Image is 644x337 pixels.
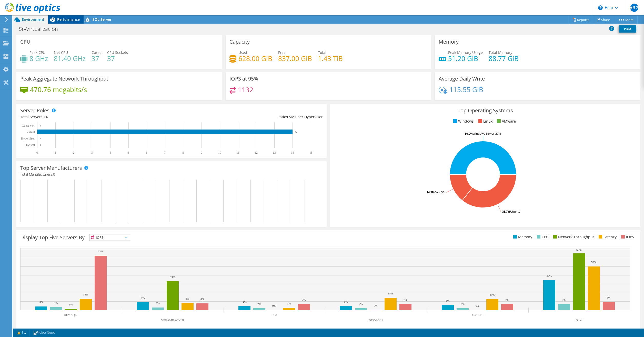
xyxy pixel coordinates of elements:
text: 62% [98,250,103,253]
text: DPA [271,313,277,317]
text: 3% [287,302,291,305]
text: 7 [164,151,166,154]
span: Total [318,50,326,55]
text: 15 [309,151,313,154]
span: 0 [287,114,289,119]
text: 3 [91,151,93,154]
a: 1 [14,330,30,336]
tspan: CentOS [435,190,445,194]
text: 6% [446,299,450,302]
span: Peak Memory Usage [448,50,483,55]
span: Environment [22,17,44,22]
h4: Total Manufacturers: [20,172,323,177]
h3: CPU [20,39,31,45]
span: Net CPU [54,50,68,55]
h3: Top Server Manufacturers [20,165,82,171]
h4: 51.20 GiB [448,56,483,61]
h4: 837.00 GiB [278,56,312,61]
h4: 81.40 GHz [54,56,86,61]
text: Physical [24,143,35,147]
h3: IOPS at 95% [229,76,258,82]
a: More [614,16,638,24]
text: 2% [257,302,261,305]
text: 4 [109,151,111,154]
text: 3% [54,301,58,304]
li: Latency [597,234,617,240]
h3: Server Roles [20,108,49,113]
li: Network Throughput [552,234,594,240]
tspan: Windows Server 2016 [473,132,501,135]
a: Project Notes [29,330,59,336]
span: Cores [92,50,101,55]
text: 12 [255,151,258,154]
text: 9% [607,296,611,299]
svg: \n [598,5,603,10]
text: 14 [295,131,298,133]
text: 0% [374,304,378,307]
h4: 37 [92,56,101,61]
span: CPU Sockets [107,50,128,55]
text: 65% [576,248,581,251]
span: Used [238,50,247,55]
tspan: 14.3% [427,190,435,194]
span: Performance [57,17,80,22]
text: Virtual [26,130,35,134]
text: 1 [55,151,56,154]
text: 9 [201,151,202,154]
h3: Average Daily Write [439,76,485,82]
text: 13 [273,151,276,154]
a: Share [593,16,614,24]
h4: 1132 [238,87,253,93]
span: IOPS [89,234,130,241]
text: Other [576,319,582,322]
text: 0 [40,137,41,140]
text: 13% [83,293,88,296]
text: 2 [73,151,74,154]
text: 2% [359,302,363,305]
li: Linux [477,118,492,124]
text: 33% [170,275,175,279]
text: 0 [40,124,41,127]
text: 2% [461,302,465,305]
text: 0 [40,144,41,146]
span: 14 [44,114,48,119]
text: 11 [236,151,239,154]
text: 50% [591,261,596,264]
li: Windows [452,118,474,124]
li: VMware [496,118,516,124]
text: 4% [39,301,43,304]
text: 0 [36,151,38,154]
h4: 628.00 GiB [238,56,272,61]
text: 0% [272,304,276,307]
h4: 37 [107,56,128,61]
text: 6 [146,151,147,154]
h1: SrvVirtualizacion [17,26,66,32]
text: 8 [182,151,184,154]
span: Total Memory [489,50,512,55]
text: 8% [186,297,189,300]
text: 14 [291,151,294,154]
h3: Memory [439,39,459,45]
a: Reports [569,16,593,24]
div: Total Servers: [20,114,172,120]
span: Free [278,50,286,55]
text: 14% [388,292,393,295]
text: Guest VM [22,124,35,127]
div: Ratio: VMs per Hypervisor [172,114,323,120]
tspan: Ubuntu [510,210,520,213]
tspan: 35.7% [502,210,510,213]
text: 10 [218,151,221,154]
h4: 470.76 megabits/s [30,87,87,92]
li: IOPS [620,234,634,240]
span: Peak CPU [29,50,45,55]
text: 5% [344,300,348,303]
text: 4% [243,300,247,303]
text: Hypervisor [21,137,35,140]
h4: 8 GHz [29,56,48,61]
text: VEEAMBACKUP [161,319,185,322]
text: 9% [141,296,145,299]
h3: Top Operating Systems [334,108,637,113]
h4: 1.43 TiB [318,56,343,61]
text: 0% [476,304,479,307]
text: DEV-SQL2 [64,313,78,317]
